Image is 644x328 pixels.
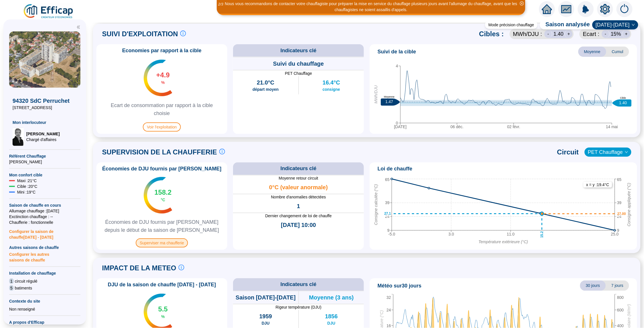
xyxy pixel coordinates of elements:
[378,165,412,173] span: Loi de chauffe
[257,79,274,86] span: 21.0°C
[384,212,391,216] text: 27.1
[542,4,552,14] span: home
[262,321,270,326] span: DJU
[233,305,364,310] span: Rigeur température (DJU)
[374,184,378,225] tspan: Consigne calculée (°C)
[9,298,80,304] span: Contexte du site
[99,218,225,234] span: Économies de DJU fournis par [PERSON_NAME] depuis le début de la saison de [PERSON_NAME]
[386,323,391,328] tspan: 16
[233,213,364,219] span: Dernier changement de loi de chauffe
[233,71,364,76] span: PET Chauffage
[17,184,37,189] span: Cible : 20 °C
[269,184,328,192] span: 0°C (valeur anormale)
[9,214,80,220] span: Exctinction chauffage : --
[384,96,394,98] text: Moyenne
[617,212,626,216] text: 27.00
[617,308,624,312] tspan: 600
[161,80,165,85] span: %
[617,177,622,182] tspan: 65
[26,137,60,142] span: Chargé d'affaires
[154,188,171,197] span: 158.2
[622,30,630,38] div: +
[102,148,217,157] span: SUPERVISION DE LA CHAUFFERIE
[15,278,37,284] span: circuit régulé
[9,306,80,312] div: Non renseigné
[396,64,398,68] tspan: 4
[236,294,295,302] span: Saison [DATE]-[DATE]
[179,265,184,270] span: info-circle
[17,189,36,195] span: Mini : 19 °C
[297,202,300,210] span: 1
[606,281,629,291] span: 7 jours
[9,270,80,276] span: Installation de chauffage
[606,124,618,129] tspan: 14 mai
[102,263,176,273] span: IMPACT DE LA METEO
[144,60,173,96] img: indicateur températures
[156,71,170,80] span: +4.9
[580,281,606,291] span: 30 jours
[557,148,579,157] span: Circuit
[578,47,606,57] span: Moyenne
[143,122,181,132] span: Voir l'exploitation
[617,323,624,328] tspan: 400
[620,96,626,99] text: Cible
[104,281,219,289] span: DJU de la saison de chauffe [DATE] - [DATE]
[23,3,74,19] img: efficap energie logo
[144,177,173,214] img: indicateur températures
[606,47,629,57] span: Cumul
[252,86,279,92] span: départ moyen
[565,30,573,38] div: +
[617,295,624,300] tspan: 800
[561,4,572,14] span: fund
[9,285,14,291] span: 5
[13,128,24,146] img: Chargé d'affaires
[554,30,564,38] span: 1.40
[596,21,635,29] span: 2024-2025
[259,313,272,321] span: 1959
[9,208,80,214] span: Allumage chauffage : [DATE]
[281,221,316,229] span: [DATE] 10:00
[385,214,390,219] tspan: 24
[280,281,316,289] span: Indicateurs clé
[233,176,364,181] span: Moyenne retour circuit
[233,194,364,200] span: Nombre d'anomalies détectées
[388,232,395,236] tspan: -5.0
[99,165,225,173] span: Économies de DJU fournis par [PERSON_NAME]
[327,321,335,326] span: DJU
[9,153,80,159] span: Référent Chauffage
[158,305,168,314] span: 5.5
[544,30,552,38] div: -
[540,231,544,238] text: 15.2
[507,232,515,236] tspan: 11.0
[540,20,590,29] span: Saison analysée
[394,124,407,129] tspan: [DATE]
[520,1,524,5] span: close-circle
[13,97,77,105] span: 94320 SdC Perruchet
[9,172,80,178] span: Mon confort cible
[161,314,165,319] span: %
[600,4,610,14] span: setting
[13,105,77,110] span: [STREET_ADDRESS]
[9,245,80,250] span: Autres saisons de chauffe
[15,285,32,291] span: batiments
[627,183,631,227] tspan: Consigne appliquée (°C)
[386,308,391,312] tspan: 24
[449,232,454,236] tspan: 3.0
[325,313,338,321] span: 1856
[9,319,80,325] span: A propos d'Efficap
[396,121,398,125] tspan: 0
[99,101,225,117] span: Ecart de consommation par rapport à la cible choisie
[280,165,316,173] span: Indicateurs clé
[9,159,80,165] span: [PERSON_NAME]
[586,182,609,187] text: x = y : 19.4 °C
[387,228,390,233] tspan: 9
[625,150,628,154] span: down
[309,294,354,302] span: Moyenne (3 ans)
[617,214,622,219] tspan: 24
[9,278,14,284] span: 1
[479,240,528,244] tspan: Température extérieure (°C)
[617,1,633,17] img: alerts
[632,23,635,27] span: down
[378,282,422,290] span: Météo sur 30 jours
[119,47,205,55] span: Economies par rapport à la cible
